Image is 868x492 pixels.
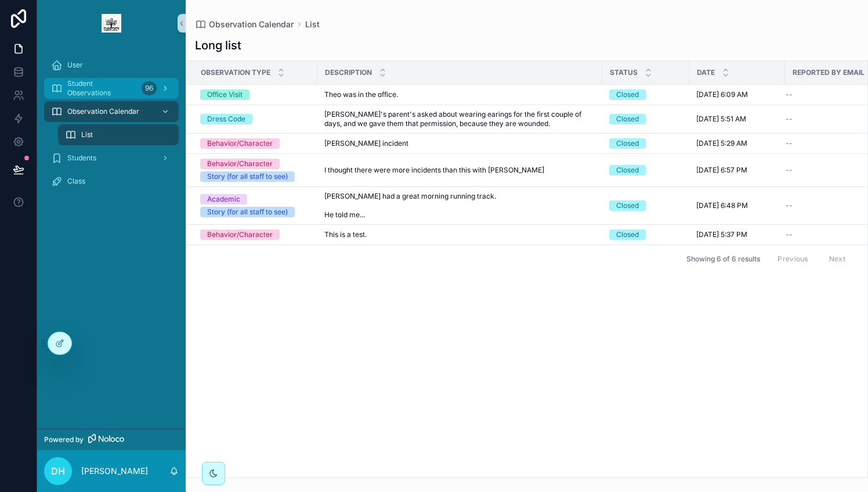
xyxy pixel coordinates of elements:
[67,153,96,163] span: Students
[207,194,240,204] div: Academic
[696,230,778,239] a: [DATE] 5:37 PM
[324,90,595,99] a: Theo was in the office.
[696,201,778,210] a: [DATE] 6:48 PM
[696,139,778,148] a: [DATE] 5:29 AM
[609,89,682,100] a: Closed
[195,37,241,53] h1: Long list
[44,148,179,168] a: Students
[37,46,186,207] div: scrollable content
[37,429,186,450] a: Powered by
[324,166,595,175] a: I thought there were more incidents than this with [PERSON_NAME]
[207,171,288,182] div: Story (for all staff to see)
[142,81,157,95] div: 96
[696,201,748,210] span: [DATE] 6:48 PM
[786,201,793,210] span: --
[609,165,682,175] a: Closed
[209,19,294,30] span: Observation Calendar
[67,60,83,70] span: User
[786,90,793,99] span: --
[696,166,747,175] span: [DATE] 6:57 PM
[81,130,93,139] span: List
[324,192,595,220] a: [PERSON_NAME] had a great morning running track. He told me...
[325,68,372,77] span: Description
[200,159,310,182] a: Behavior/CharacterStory (for all staff to see)
[786,166,793,175] span: --
[616,165,639,175] div: Closed
[609,114,682,124] a: Closed
[200,114,310,124] a: Dress Code
[67,79,137,98] span: Student Observations
[67,107,139,116] span: Observation Calendar
[786,114,793,124] span: --
[793,68,865,77] span: Reported By Email
[207,89,243,100] div: Office Visit
[616,114,639,124] div: Closed
[102,14,121,33] img: App logo
[51,464,65,478] span: DH
[696,166,778,175] a: [DATE] 6:57 PM
[201,68,270,77] span: Observation Type
[696,230,747,239] span: [DATE] 5:37 PM
[207,114,245,124] div: Dress Code
[609,229,682,240] a: Closed
[616,229,639,240] div: Closed
[44,78,179,99] a: Student Observations96
[324,139,408,148] span: [PERSON_NAME] incident
[324,139,595,148] a: [PERSON_NAME] incident
[616,89,639,100] div: Closed
[696,90,748,99] span: [DATE] 6:09 AM
[207,138,273,149] div: Behavior/Character
[44,55,179,76] a: User
[786,139,793,148] span: --
[616,200,639,211] div: Closed
[67,177,85,186] span: Class
[324,90,398,99] span: Theo was in the office.
[686,254,760,264] span: Showing 6 of 6 results
[200,229,310,240] a: Behavior/Character
[58,124,179,145] a: List
[207,229,273,240] div: Behavior/Character
[696,114,746,124] span: [DATE] 5:51 AM
[81,465,148,477] p: [PERSON_NAME]
[609,138,682,149] a: Closed
[305,19,320,30] a: List
[697,68,715,77] span: Date
[200,194,310,217] a: AcademicStory (for all staff to see)
[44,101,179,122] a: Observation Calendar
[610,68,638,77] span: Status
[44,435,84,444] span: Powered by
[324,110,595,128] a: [PERSON_NAME]'s parent's asked about wearing earings for the first couple of days, and we gave th...
[44,171,179,192] a: Class
[324,230,367,239] span: This is a test.
[207,159,273,169] div: Behavior/Character
[786,230,793,239] span: --
[696,139,747,148] span: [DATE] 5:29 AM
[195,19,294,30] a: Observation Calendar
[324,230,595,239] a: This is a test.
[616,138,639,149] div: Closed
[696,90,778,99] a: [DATE] 6:09 AM
[324,166,544,175] span: I thought there were more incidents than this with [PERSON_NAME]
[609,200,682,211] a: Closed
[696,114,778,124] a: [DATE] 5:51 AM
[207,207,288,217] div: Story (for all staff to see)
[324,192,538,220] span: [PERSON_NAME] had a great morning running track. He told me...
[200,89,310,100] a: Office Visit
[200,138,310,149] a: Behavior/Character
